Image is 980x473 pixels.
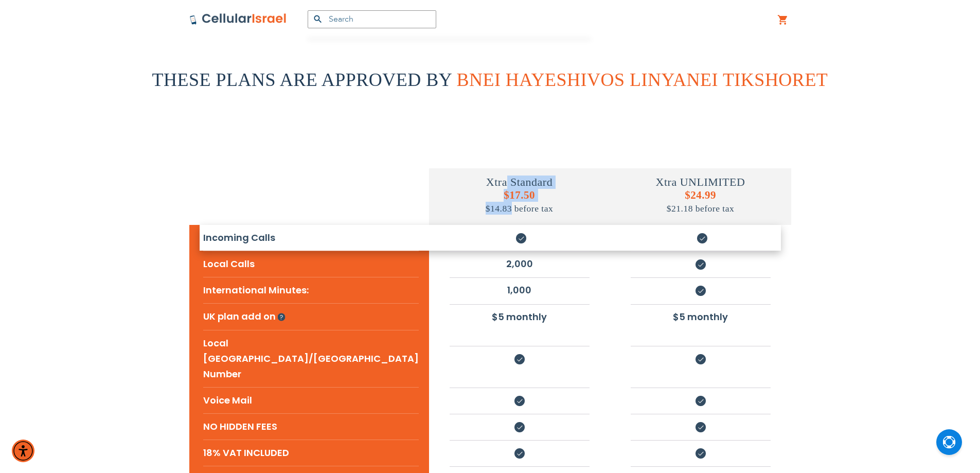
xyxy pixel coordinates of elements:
li: Local [GEOGRAPHIC_DATA]/[GEOGRAPHIC_DATA] Number [203,330,419,387]
li: International Minutes: [203,277,419,303]
img: Cellular Israel Logo [189,13,287,25]
li: 18% VAT INCLUDED [203,440,419,466]
span: $21.18 before tax [667,203,734,214]
li: $5 monthly [450,304,590,329]
li: UK plan add on [203,303,419,330]
li: 1,000 [450,277,590,302]
div: Accessibility Menu [12,440,34,462]
h4: Xtra Standard [429,176,610,189]
span: BNEI HAYESHIVOS LINYANEI TIKSHORET [456,69,828,90]
li: 2,000 [450,251,590,276]
img: q-icon.svg [277,305,285,328]
h5: $17.50 [429,189,610,215]
input: Search [308,10,436,28]
li: Voice Mail [203,387,419,413]
li: $5 monthly [631,304,771,329]
li: Local Calls [203,251,419,277]
span: THESE PLANS ARE APPROVED BY [152,69,452,90]
li: Incoming Calls [203,225,419,251]
span: $14.83 before tax [486,203,553,214]
h4: Xtra UNLIMITED [610,176,791,189]
h5: $24.99 [610,189,791,215]
li: NO HIDDEN FEES [203,413,419,440]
